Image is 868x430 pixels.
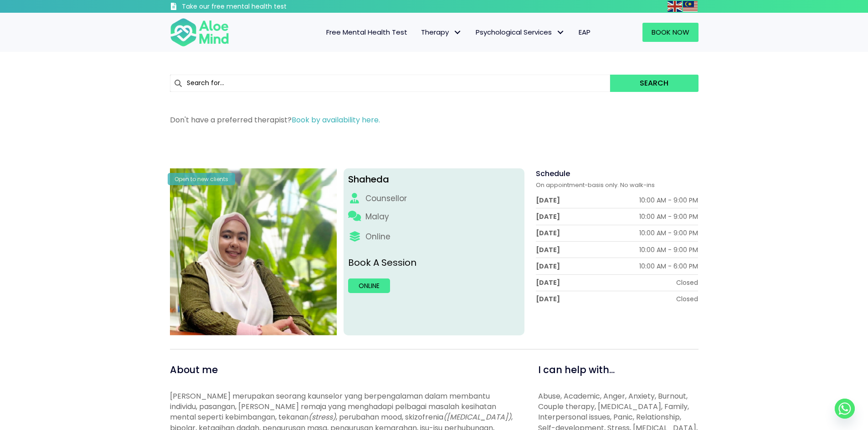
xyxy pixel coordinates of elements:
[639,262,698,271] div: 10:00 AM - 6:00 PM
[683,1,699,11] a: Malay
[292,115,380,125] a: Book by availability here.
[536,294,560,304] div: [DATE]
[170,363,218,376] span: About me
[579,27,591,37] span: EAP
[170,75,611,92] input: Search for...
[365,231,390,243] div: Online
[348,256,520,269] p: Book A Session
[168,173,235,185] div: Open to new clients
[642,23,699,42] a: Book Now
[469,23,572,42] a: Psychological ServicesPsychological Services: submenu
[536,168,570,179] span: Schedule
[241,23,597,42] nav: Menu
[676,278,698,287] div: Closed
[536,196,560,205] div: [DATE]
[835,399,855,419] a: Whatsapp
[536,181,655,189] span: On appointment-basis only. No walk-ins
[536,262,560,271] div: [DATE]
[365,193,407,204] div: Counsellor
[336,412,443,422] span: , perubahan mood, skizofrenia
[348,173,520,186] div: Shaheda
[554,26,567,39] span: Psychological Services: submenu
[365,211,389,223] p: Malay
[414,23,469,42] a: TherapyTherapy: submenu
[536,245,560,254] div: [DATE]
[170,2,335,13] a: Take our free mental health test
[639,245,698,254] div: 10:00 AM - 9:00 PM
[668,1,682,12] img: en
[639,228,698,238] div: 10:00 AM - 9:00 PM
[476,27,565,37] span: Psychological Services
[538,363,615,376] span: I can help with...
[683,1,698,12] img: ms
[348,278,390,293] a: Online
[308,412,336,422] span: (stress)
[639,212,698,221] div: 10:00 AM - 9:00 PM
[421,27,462,37] span: Therapy
[610,75,698,92] button: Search
[443,412,511,422] span: (​​[MEDICAL_DATA])
[170,17,229,47] img: Aloe mind Logo
[639,196,698,205] div: 10:00 AM - 9:00 PM
[536,228,560,238] div: [DATE]
[572,23,597,42] a: EAP
[182,2,335,11] h3: Take our free mental health test
[326,27,407,37] span: Free Mental Health Test
[676,294,698,304] div: Closed
[451,26,464,39] span: Therapy: submenu
[170,115,699,125] p: Don't have a preferred therapist?
[170,391,496,422] span: [PERSON_NAME] merupakan seorang kaunselor yang berpengalaman dalam membantu individu, pasangan, [...
[668,1,683,11] a: English
[536,212,560,221] div: [DATE]
[536,278,560,287] div: [DATE]
[652,27,689,37] span: Book Now
[170,168,337,335] img: Shaheda Counsellor
[319,23,414,42] a: Free Mental Health Test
